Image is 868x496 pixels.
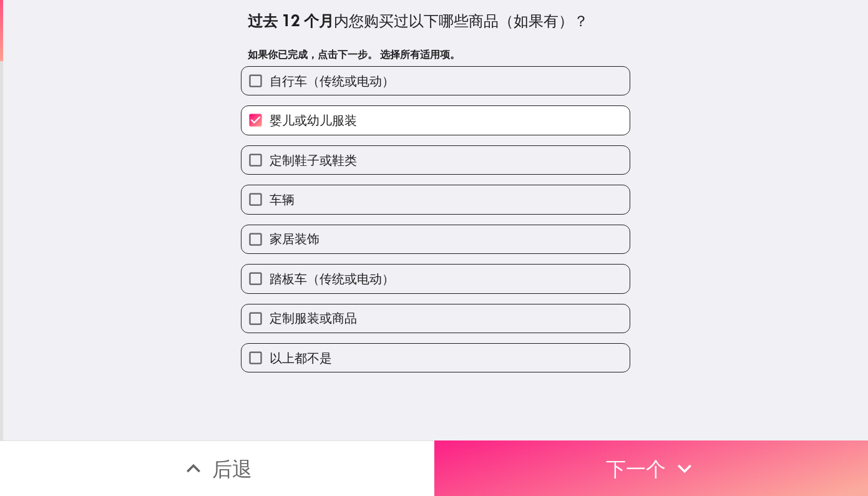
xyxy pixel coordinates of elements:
[248,11,334,30] b: 过去 12 个月
[270,112,357,129] span: 婴儿或幼儿服装
[270,349,332,367] span: 以上都不是
[241,265,630,293] button: 踏板车（传统或电动）
[241,106,630,134] button: 婴儿或幼儿服装
[270,230,319,248] span: 家居装饰
[241,67,630,95] button: 自行车（传统或电动）
[241,344,630,372] button: 以上都不是
[248,11,623,32] div: 内您购买过以下哪些商品（如果有）？
[270,309,357,327] span: 定制服装或商品
[248,47,623,61] h6: 如果你已完成，点击下一步。 选择所有适用项。
[270,72,394,90] span: 自行车（传统或电动）
[241,304,630,333] button: 定制服装或商品
[241,185,630,213] button: 车辆
[270,152,357,169] span: 定制鞋子或鞋类
[270,191,295,208] span: 车辆
[241,225,630,253] button: 家居装饰
[241,146,630,174] button: 定制鞋子或鞋类
[270,270,394,288] span: 踏板车（传统或电动）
